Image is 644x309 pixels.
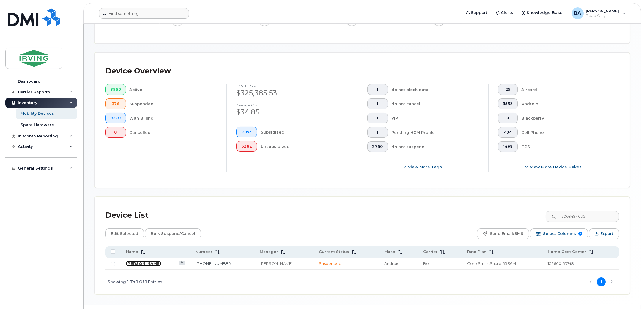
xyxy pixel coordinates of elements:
[319,261,341,266] span: Suspended
[110,130,121,135] span: 0
[521,98,610,109] div: Android
[236,103,348,107] h4: Average cost
[492,7,518,19] a: Alerts
[99,8,189,19] input: Find something...
[578,232,582,236] span: 9
[145,228,201,239] button: Bulk Suspend/Cancel
[384,261,400,266] span: Android
[261,141,348,152] div: Unsubsidized
[391,98,479,109] div: do not cancel
[367,84,388,95] button: 1
[503,130,513,135] span: 404
[423,249,438,255] span: Carrier
[408,164,442,170] span: View more tags
[372,116,383,120] span: 1
[105,208,149,223] div: Device List
[490,229,523,238] span: Send Email/SMS
[130,84,217,95] div: Active
[467,249,486,255] span: Rate Plan
[105,84,126,95] button: 8960
[498,161,610,172] button: View More Device Makes
[196,249,212,255] span: Number
[462,7,492,19] a: Support
[498,141,518,152] button: 1499
[110,87,121,92] span: 8960
[151,229,195,238] span: Bulk Suspend/Cancel
[367,161,479,172] button: View more tags
[503,144,513,149] span: 1499
[518,7,567,19] a: Knowledge Base
[600,229,613,238] span: Export
[105,63,171,79] div: Device Overview
[126,249,138,255] span: Name
[367,98,388,109] button: 1
[498,127,518,138] button: 404
[521,84,610,95] div: Aircard
[589,228,619,239] button: Export
[236,107,348,117] div: $34.85
[372,130,383,135] span: 1
[586,13,619,18] span: Read Only
[543,229,576,238] span: Select Columns
[521,127,610,138] div: Cell Phone
[110,116,121,120] span: 9320
[105,228,144,239] button: Edit Selected
[548,261,574,266] span: 102600.63748
[498,84,518,95] button: 25
[521,141,610,152] div: GPS
[372,144,383,149] span: 2760
[501,10,514,16] span: Alerts
[261,127,348,137] div: Subsidized
[236,127,257,137] button: 3053
[319,249,349,255] span: Current Status
[236,88,348,98] div: $325,385.53
[105,113,126,123] button: 9320
[372,101,383,106] span: 1
[503,116,513,120] span: 0
[423,261,431,266] span: Bell
[467,261,516,266] span: Corp SmartShare 65 36M
[241,130,252,134] span: 3053
[260,261,308,266] div: [PERSON_NAME]
[110,101,121,106] span: 376
[241,144,252,149] span: 6282
[521,113,610,123] div: Blackberry
[260,249,278,255] span: Manager
[546,211,619,222] input: Search Device List ...
[527,10,563,16] span: Knowledge Base
[391,113,479,123] div: VIP
[196,261,232,266] a: [PHONE_NUMBER]
[503,87,513,92] span: 25
[236,84,348,88] h4: [DATE] cost
[471,10,488,16] span: Support
[367,141,388,152] button: 2760
[568,7,630,19] div: Bonas, Amanda
[530,164,582,170] span: View More Device Makes
[391,141,479,152] div: do not suspend
[384,249,395,255] span: Make
[111,229,138,238] span: Edit Selected
[130,113,217,123] div: With Billing
[236,141,257,152] button: 6282
[391,127,479,138] div: Pending HCM Profile
[367,127,388,138] button: 1
[530,228,588,239] button: Select Columns 9
[498,98,518,109] button: 5832
[586,9,619,13] span: [PERSON_NAME]
[391,84,479,95] div: do not block data
[503,101,513,106] span: 5832
[367,113,388,123] button: 1
[548,249,586,255] span: Home Cost Center
[372,87,383,92] span: 1
[597,277,606,286] button: Page 1
[574,10,581,17] span: BA
[179,261,185,265] a: View Last Bill
[498,113,518,123] button: 0
[130,98,217,109] div: Suspended
[105,127,126,138] button: 0
[108,277,163,286] span: Showing 1 To 1 Of 1 Entries
[130,127,217,138] div: Cancelled
[477,228,529,239] button: Send Email/SMS
[105,98,126,109] button: 376
[126,261,161,266] a: [PERSON_NAME]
